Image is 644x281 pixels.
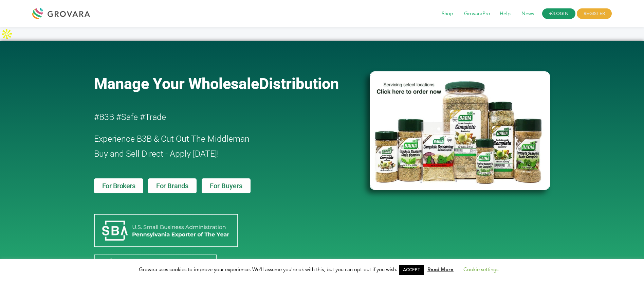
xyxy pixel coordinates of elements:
[94,149,219,159] span: Buy and Sell Direct - Apply [DATE]!
[202,178,251,193] a: For Buyers
[94,178,144,193] a: For Brokers
[94,110,331,125] h2: #B3B #Safe #Trade
[156,182,188,189] span: For Brands
[94,134,250,144] span: Experience B3B & Cut Out The Middleman
[102,182,135,189] span: For Brokers
[139,266,505,273] span: Grovara uses cookies to improve your experience. We'll assume you're ok with this, but you can op...
[94,75,359,93] a: Manage Your WholesaleDistribution
[495,7,515,20] span: Help
[259,75,339,93] span: Distribution
[210,182,242,189] span: For Buyers
[427,266,454,273] a: Read More
[517,10,539,18] a: News
[577,8,612,19] span: REGISTER
[399,265,424,275] a: ACCEPT
[94,75,259,93] span: Manage Your Wholesale
[517,7,539,20] span: News
[437,10,458,18] a: Shop
[459,7,495,20] span: GrovaraPro
[459,10,495,18] a: GrovaraPro
[495,10,515,18] a: Help
[463,266,498,273] a: Cookie settings
[437,7,458,20] span: Shop
[148,178,197,193] a: For Brands
[542,8,575,19] a: LOGIN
